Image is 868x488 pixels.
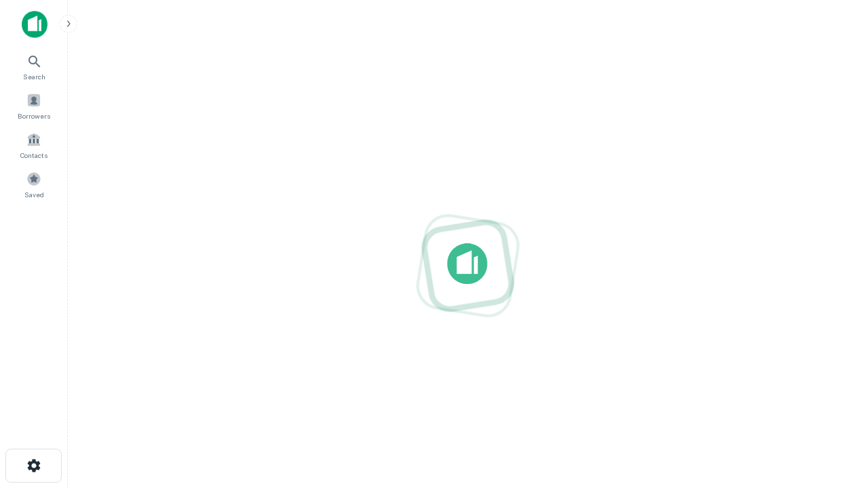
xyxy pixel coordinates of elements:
a: Saved [4,166,64,203]
span: Search [23,71,45,82]
a: Borrowers [4,87,64,124]
a: Contacts [4,127,64,163]
img: capitalize-icon.png [22,11,47,38]
a: Search [4,48,64,85]
span: Borrowers [18,110,50,121]
span: Contacts [20,150,47,161]
iframe: Chat Widget [800,336,868,401]
span: Saved [24,189,44,200]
